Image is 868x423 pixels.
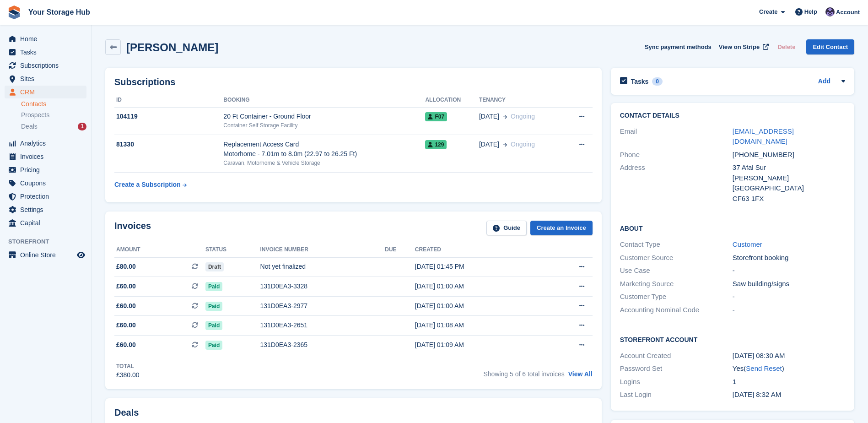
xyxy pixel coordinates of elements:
[20,177,75,190] span: Coupons
[21,100,86,108] a: Contacts
[260,301,385,311] div: 131D0EA3-2977
[20,217,75,229] span: Capital
[223,140,425,159] div: Replacement Access Card Motorhome - 7.01m to 8.0m (22.97 to 26.25 Ft)
[260,320,385,330] div: 131D0EA3-2651
[223,112,425,121] div: 20 Ft Container - Ground Floor
[385,243,415,257] th: Due
[21,110,86,120] a: Prospects
[415,340,543,350] div: [DATE] 01:09 AM
[620,223,845,233] h2: About
[645,39,712,54] button: Sync payment methods
[415,301,543,311] div: [DATE] 01:00 AM
[620,305,733,315] div: Accounting Nominal Code
[21,111,49,119] span: Prospects
[774,39,799,54] button: Delete
[116,320,136,330] span: £60.00
[260,243,385,257] th: Invoice number
[415,243,543,257] th: Created
[620,351,733,361] div: Account Created
[733,351,845,361] div: [DATE] 08:30 AM
[620,279,733,289] div: Marketing Source
[733,266,845,276] div: -
[20,59,75,72] span: Subscriptions
[631,77,649,86] h2: Tasks
[20,46,75,59] span: Tasks
[114,180,181,190] div: Create a Subscription
[5,217,86,229] a: menu
[116,370,140,380] div: £380.00
[20,86,75,98] span: CRM
[425,93,479,108] th: Allocation
[825,7,835,16] img: Liam Beddard
[746,364,782,372] a: Send Reset
[511,141,535,148] span: Ongoing
[620,253,733,263] div: Customer Source
[620,335,845,344] h2: Storefront Account
[5,137,86,150] a: menu
[425,112,447,121] span: F07
[733,253,845,263] div: Storefront booking
[415,262,543,271] div: [DATE] 01:45 PM
[530,221,593,236] a: Create an Invoice
[5,190,86,203] a: menu
[20,190,75,203] span: Protection
[715,39,771,54] a: View on Stripe
[759,7,777,16] span: Create
[114,140,223,149] div: 81330
[733,127,794,146] a: [EMAIL_ADDRESS][DOMAIN_NAME]
[733,363,845,374] div: Yes
[8,237,91,246] span: Storefront
[114,407,139,418] h2: Deals
[804,7,817,16] span: Help
[620,112,845,119] h2: Contact Details
[415,282,543,291] div: [DATE] 01:00 AM
[116,301,136,311] span: £60.00
[20,203,75,216] span: Settings
[223,121,425,130] div: Container Self Storage Facility
[479,93,563,108] th: Tenancy
[733,183,845,194] div: [GEOGRAPHIC_DATA]
[21,122,86,131] a: Deals 1
[5,203,86,216] a: menu
[21,122,38,131] span: Deals
[25,5,94,20] a: Your Storage Hub
[5,249,86,261] a: menu
[5,59,86,72] a: menu
[479,140,499,149] span: [DATE]
[5,150,86,163] a: menu
[620,239,733,250] div: Contact Type
[126,41,218,54] h2: [PERSON_NAME]
[5,46,86,59] a: menu
[20,150,75,163] span: Invoices
[114,93,223,108] th: ID
[733,163,845,173] div: 37 Afal Sur
[620,126,733,147] div: Email
[486,221,527,236] a: Guide
[620,163,733,204] div: Address
[620,390,733,400] div: Last Login
[836,8,860,17] span: Account
[20,137,75,150] span: Analytics
[114,221,151,236] h2: Invoices
[116,362,140,370] div: Total
[116,262,136,271] span: £80.00
[260,282,385,291] div: 131D0EA3-3328
[620,150,733,160] div: Phone
[5,86,86,98] a: menu
[733,390,781,398] time: 2025-04-10 07:32:17 UTC
[78,123,86,130] div: 1
[620,377,733,387] div: Logins
[568,370,593,378] a: View All
[5,72,86,85] a: menu
[719,43,760,52] span: View on Stripe
[205,243,260,257] th: Status
[116,282,136,291] span: £60.00
[415,320,543,330] div: [DATE] 01:08 AM
[511,113,535,120] span: Ongoing
[20,72,75,85] span: Sites
[114,243,205,257] th: Amount
[223,159,425,167] div: Caravan, Motorhome & Vehicle Storage
[733,194,845,204] div: CF63 1FX
[620,363,733,374] div: Password Set
[114,176,187,193] a: Create a Subscription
